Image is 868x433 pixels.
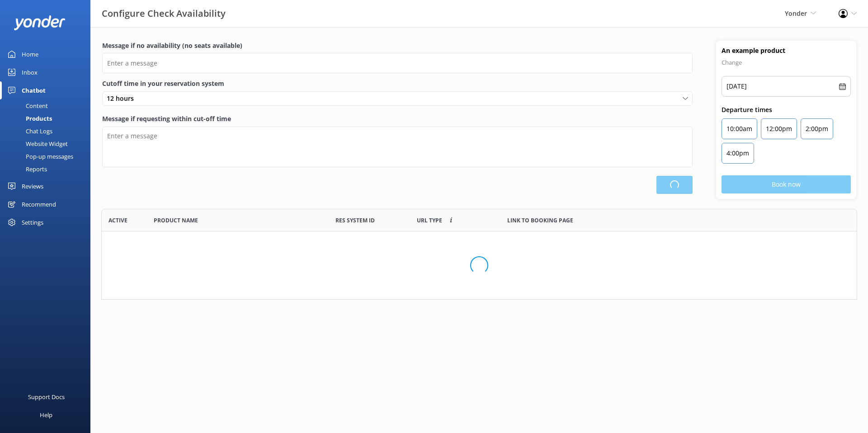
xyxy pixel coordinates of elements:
div: Reviews [22,177,43,195]
input: Enter a message [102,53,693,73]
span: Yonder [785,9,807,18]
div: Help [40,406,52,424]
div: Products [5,112,52,125]
a: Content [5,99,90,112]
a: Pop-up messages [5,150,90,163]
div: Website Widget [5,137,68,150]
div: Reports [5,163,47,175]
span: Active [108,216,127,225]
div: grid [101,231,857,299]
div: Chatbot [22,81,46,99]
a: Website Widget [5,137,90,150]
div: Home [22,45,38,63]
div: Content [5,99,48,112]
a: Reports [5,163,90,175]
a: Products [5,112,90,125]
label: Cutoff time in your reservation system [102,79,693,89]
div: Inbox [22,63,38,81]
div: Recommend [22,195,56,213]
h3: Configure Check Availability [102,6,226,21]
label: Message if no availability (no seats available) [102,41,693,51]
div: Pop-up messages [5,150,73,163]
h4: An example product [722,46,851,55]
img: yonder-white-logo.png [14,15,66,30]
div: Chat Logs [5,125,52,137]
div: Support Docs [28,388,65,406]
span: 12 hours [107,94,139,104]
a: Chat Logs [5,125,90,137]
label: Message if requesting within cut-off time [102,114,693,124]
div: Settings [22,213,43,231]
